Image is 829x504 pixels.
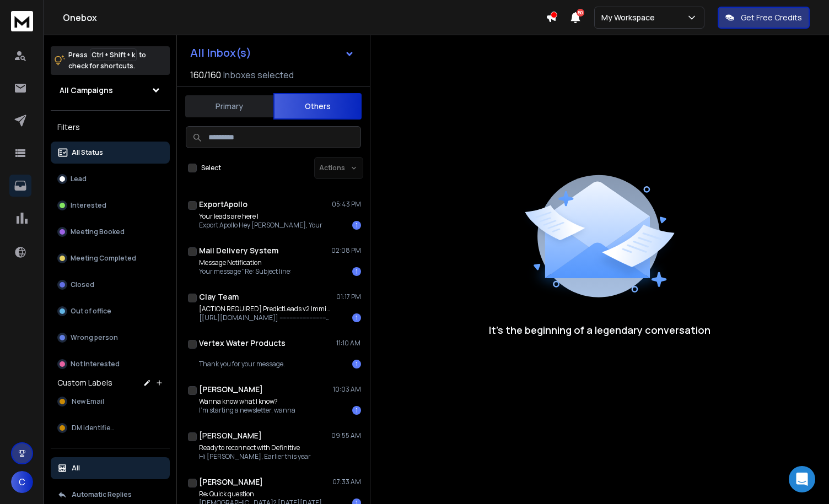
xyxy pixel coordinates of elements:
[199,490,324,498] p: Re: Quick question
[181,42,363,64] button: All Inbox(s)
[333,385,361,394] p: 10:03 AM
[51,247,170,269] button: Meeting Completed
[51,142,170,164] button: All Status
[51,457,170,479] button: All
[51,391,170,413] button: New Email
[601,12,659,23] p: My Workspace
[352,267,361,276] div: 1
[90,48,137,61] span: Ctrl + Shift + k
[71,280,94,289] p: Closed
[199,397,295,406] p: Wanna know what I know?
[51,327,170,349] button: Wrong person
[577,9,584,17] span: 50
[63,11,546,24] h1: Onebox
[718,7,810,29] button: Get Free Credits
[199,338,286,349] h1: Vertex Water Products
[199,245,278,256] h1: Mail Delivery System
[60,85,113,96] h1: All Campaigns
[51,274,170,296] button: Closed
[71,175,87,183] p: Lead
[190,68,221,82] span: 160 / 160
[199,476,263,487] h1: [PERSON_NAME]
[72,148,103,157] p: All Status
[72,490,132,499] p: Automatic Replies
[71,333,118,342] p: Wrong person
[71,201,106,210] p: Interested
[741,12,802,23] p: Get Free Credits
[71,307,111,316] p: Out of office
[51,300,170,322] button: Out of office
[51,79,170,101] button: All Campaigns
[331,431,361,440] p: 09:55 AM
[199,267,292,276] p: Your message "Re: Subject line:
[789,466,815,492] div: Open Intercom Messenger
[72,424,115,432] span: DM identified
[199,430,262,441] h1: [PERSON_NAME]
[199,305,331,313] p: [ACTION REQUIRED] PredictLeads v2 Imminent
[51,194,170,216] button: Interested
[199,443,311,452] p: Ready to reconnect with Definitive
[51,353,170,375] button: Not Interested
[331,246,361,255] p: 02:08 PM
[72,464,80,473] p: All
[71,227,125,236] p: Meeting Booked
[201,164,221,172] label: Select
[11,471,33,493] button: C
[51,120,170,135] h3: Filters
[51,417,170,439] button: DM identified
[273,93,362,120] button: Others
[199,360,285,368] p: Thank you for your message.
[71,360,120,368] p: Not Interested
[199,212,322,221] p: Your leads are here |
[199,384,263,395] h1: [PERSON_NAME]
[185,94,273,118] button: Primary
[57,377,112,388] h3: Custom Labels
[352,406,361,415] div: 1
[72,397,104,406] span: New Email
[352,360,361,368] div: 1
[199,291,239,302] h1: Clay Team
[332,478,361,486] p: 07:33 AM
[199,258,292,267] p: Message Notification
[336,339,361,348] p: 11:10 AM
[199,221,322,230] p: Export Apollo Hey [PERSON_NAME], Your
[332,200,361,209] p: 05:43 PM
[11,11,33,31] img: logo
[352,313,361,322] div: 1
[51,221,170,243] button: Meeting Booked
[336,292,361,301] p: 01:17 PM
[190,47,251,58] h1: All Inbox(s)
[489,322,710,338] p: It’s the beginning of a legendary conversation
[71,254,136,263] p: Meeting Completed
[223,68,294,82] h3: Inboxes selected
[51,168,170,190] button: Lead
[199,199,247,210] h1: ExportApollo
[352,221,361,230] div: 1
[199,406,295,415] p: I'm starting a newsletter, wanna
[199,452,311,461] p: Hi [PERSON_NAME], Earlier this year
[199,313,331,322] p: [[URL][DOMAIN_NAME]] ----------------------------------------------------------------------------...
[68,50,146,72] p: Press to check for shortcuts.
